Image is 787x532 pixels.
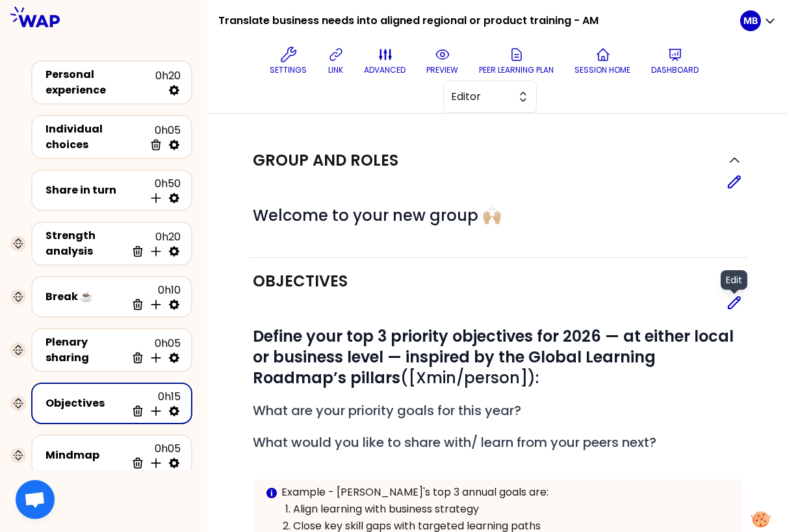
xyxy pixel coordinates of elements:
[452,89,510,105] span: Editor
[253,433,657,451] span: What would you like to share with/ learn from your peers next?
[270,65,307,75] p: Settings
[126,229,181,258] div: 0h20
[328,65,343,75] p: link
[45,448,126,463] div: Mindmap
[155,68,181,97] div: 0h20
[253,401,522,420] span: What are your priority goals for this year?
[743,14,758,27] p: MB
[253,325,738,388] span: ([Xmin/person]):
[45,335,126,366] div: Plenary sharing
[45,121,144,153] div: Individual choices
[443,81,537,113] button: Editor
[45,228,126,259] div: Strength analysis
[126,441,181,470] div: 0h05
[144,123,181,151] div: 0h05
[144,176,181,205] div: 0h50
[647,42,704,81] button: Dashboard
[126,336,181,364] div: 0h05
[126,389,181,418] div: 0h15
[253,205,502,226] span: Welcome to your new group 🙌🏼
[365,65,406,75] p: advanced
[740,10,777,31] button: MB
[253,150,742,171] button: Group and roles
[265,42,313,81] button: Settings
[45,396,126,411] div: Objectives
[282,485,732,500] p: Example - [PERSON_NAME]'s top 3 annual goals are:
[45,67,155,98] div: Personal experience
[253,325,738,388] strong: Define your top 3 priority objectives for 2026 — at either local or business level — inspired by ...
[253,271,742,292] button: Objectives
[45,183,144,198] div: Share in turn
[427,65,459,75] p: preview
[323,42,349,81] button: link
[570,42,636,81] button: Session home
[45,289,126,305] div: Break ☕️
[652,65,699,75] p: Dashboard
[474,42,560,81] button: Peer learning plan
[422,42,464,81] button: preview
[480,65,554,75] p: Peer learning plan
[575,65,631,75] p: Session home
[126,283,181,311] div: 0h10
[253,150,399,171] h2: Group and roles
[253,271,348,292] h2: Objectives
[16,480,55,519] div: Ouvrir le chat
[721,270,747,290] span: Edit
[359,42,411,81] button: advanced
[294,501,730,517] p: Align learning with business strategy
